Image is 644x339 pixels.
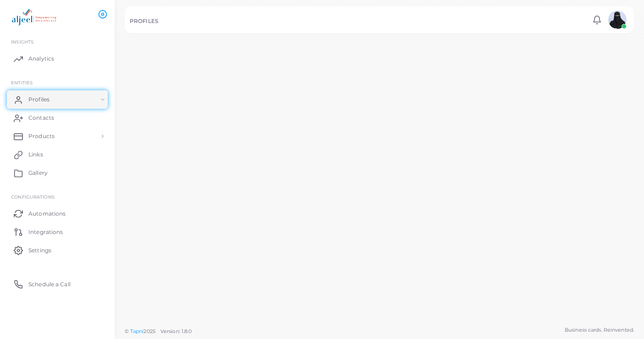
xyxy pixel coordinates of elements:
[130,328,144,334] a: Tapni
[7,222,108,241] a: Integrations
[7,109,108,127] a: Contacts
[28,228,63,236] span: Integrations
[7,50,108,68] a: Analytics
[7,204,108,222] a: Automations
[7,90,108,109] a: Profiles
[28,169,48,177] span: Gallery
[130,18,158,24] h5: PROFILES
[565,326,634,334] span: Business cards. Reinvented.
[28,114,54,122] span: Contacts
[28,95,50,104] span: Profiles
[7,275,108,293] a: Schedule a Call
[7,145,108,164] a: Links
[143,328,155,335] span: 2025
[28,246,51,255] span: Settings
[605,11,629,29] a: avatar
[7,127,108,145] a: Products
[28,280,71,289] span: Schedule a Call
[28,210,66,218] span: Automations
[608,11,627,29] img: avatar
[28,150,43,159] span: Links
[28,55,54,63] span: Analytics
[11,194,55,200] span: Configurations
[11,39,33,44] span: INSIGHTS
[160,328,192,334] span: Version: 1.8.0
[125,328,192,335] span: ©
[7,164,108,182] a: Gallery
[7,241,108,259] a: Settings
[11,80,33,85] span: ENTITIES
[8,9,59,26] img: logo
[28,132,55,140] span: Products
